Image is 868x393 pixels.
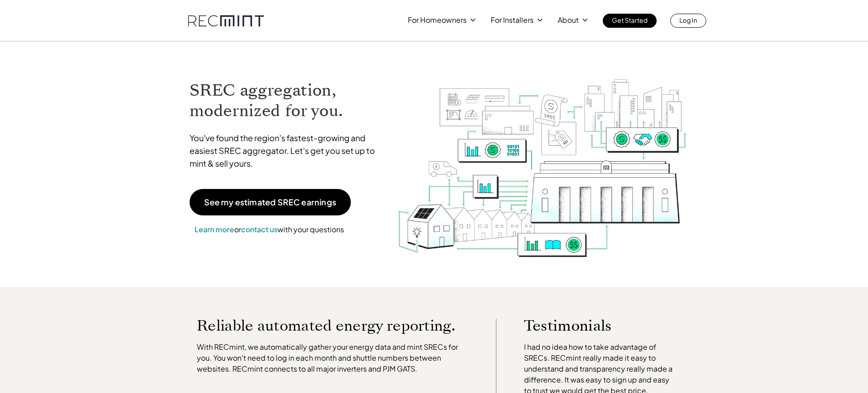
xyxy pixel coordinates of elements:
[408,14,467,26] p: For Homeowners
[679,14,697,26] p: Log In
[670,14,706,28] a: Log In
[603,14,657,28] a: Get Started
[190,80,384,121] h1: SREC aggregation, modernized for you.
[397,55,688,260] img: RECmint value cycle
[197,342,468,374] p: With RECmint, we automatically gather your energy data and mint SRECs for you. You won't need to ...
[190,189,351,215] a: See my estimated SREC earnings
[190,224,349,235] p: or with your questions
[491,14,534,26] p: For Installers
[558,14,579,26] p: About
[241,225,277,234] a: contact us
[612,14,647,26] p: Get Started
[197,319,468,332] p: Reliable automated energy reporting.
[204,198,336,206] p: See my estimated SREC earnings
[524,319,660,332] p: Testimonials
[190,132,384,170] p: You've found the region's fastest-growing and easiest SREC aggregator. Let's get you set up to mi...
[195,225,234,234] a: Learn more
